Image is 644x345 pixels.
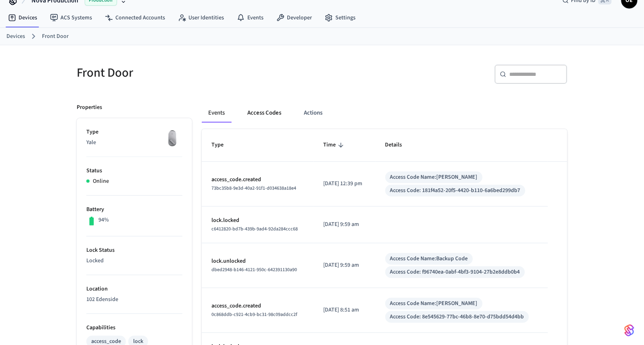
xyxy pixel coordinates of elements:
a: Developer [270,10,318,25]
span: Time [323,139,346,151]
span: 0c868ddb-c921-4cb9-bc31-98c09addcc2f [211,311,297,318]
p: access_code.created [211,176,304,184]
a: User Identities [171,10,230,25]
a: Front Door [42,32,69,41]
p: Yale [86,138,182,147]
p: Properties [77,103,102,112]
p: Status [86,167,182,175]
p: Online [93,177,109,186]
span: c6412820-bd7b-439b-9ad4-92da284ccc68 [211,226,298,232]
a: Settings [318,10,362,25]
div: Access Code Name: [PERSON_NAME] [390,173,478,182]
img: SeamLogoGradient.69752ec5.svg [625,324,634,337]
p: access_code.created [211,302,304,310]
a: Connected Accounts [98,10,171,25]
p: Type [86,128,182,136]
p: 94% [98,216,109,224]
a: Devices [6,32,25,41]
p: Capabilities [86,324,182,332]
p: lock.locked [211,216,304,225]
div: Access Code: 181f4a52-20f5-4420-b110-6a6bed299db7 [390,186,521,195]
a: Devices [2,10,44,25]
p: [DATE] 9:59 am [323,220,366,229]
p: Lock Status [86,246,182,255]
p: 102 Edenside [86,295,182,304]
h5: Front Door [77,65,317,81]
button: Actions [297,103,329,123]
div: Access Code Name: [PERSON_NAME] [390,299,478,308]
p: lock.unlocked [211,257,304,266]
div: Access Code: f96740ea-0abf-4bf3-9104-27b2e8ddb0b4 [390,268,520,276]
button: Events [202,103,231,123]
p: Locked [86,257,182,265]
div: ant example [202,103,567,123]
button: Access Codes [241,103,288,123]
p: Location [86,285,182,293]
p: [DATE] 12:39 pm [323,180,366,188]
div: Access Code: 8e545629-77bc-46b8-8e70-d75bdd54d4bb [390,313,524,321]
span: Type [211,139,234,151]
a: Events [230,10,270,25]
span: Details [385,139,413,151]
a: ACS Systems [44,10,98,25]
span: 73bc35b8-9e3d-40a2-91f1-d034638a18e4 [211,185,296,192]
img: August Wifi Smart Lock 3rd Gen, Silver, Front [162,128,182,148]
span: dbed2948-b146-4121-950c-642391130a90 [211,266,297,273]
p: [DATE] 8:51 am [323,306,366,314]
div: Access Code Name: Backup Code [390,255,468,263]
p: [DATE] 9:59 am [323,261,366,270]
p: Battery [86,205,182,214]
